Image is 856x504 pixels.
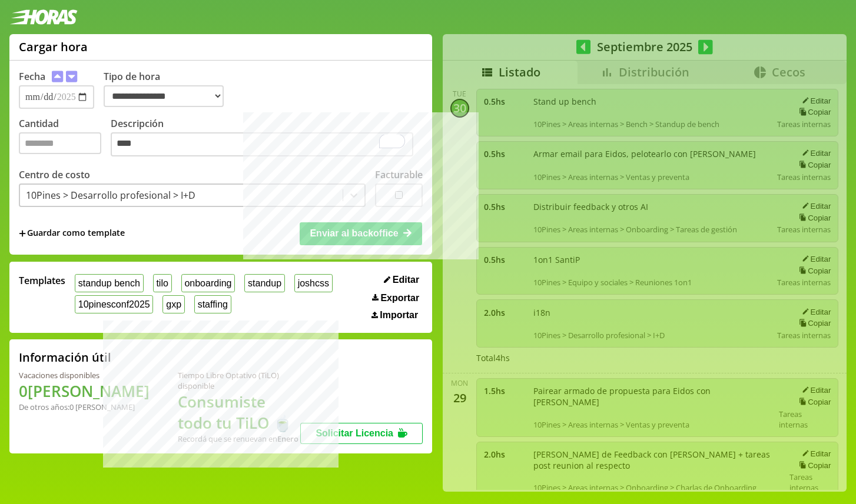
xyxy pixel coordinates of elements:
span: Importar [380,310,418,321]
textarea: To enrich screen reader interactions, please activate Accessibility in Grammarly extension settings [111,132,413,157]
button: onboarding [181,274,235,292]
div: Vacaciones disponibles [19,370,150,380]
label: Centro de costo [19,168,90,181]
span: Solicitar Licencia [316,428,393,438]
b: Enero [277,433,298,444]
h1: Cargar hora [19,39,88,55]
button: Editar [380,274,423,286]
button: Enviar al backoffice [300,222,422,245]
h1: 0 [PERSON_NAME] [19,380,150,402]
label: Descripción [111,117,423,160]
input: Cantidad [19,132,101,154]
span: Exportar [380,293,419,303]
img: logotipo [9,9,78,25]
label: Facturable [375,168,423,181]
div: 10Pines > Desarrollo profesional > I+D [26,189,195,202]
span: Editar [393,275,419,285]
span: Enviar al backoffice [310,228,398,238]
button: joshcss [294,274,333,292]
button: gxp [162,295,184,313]
span: Templates [19,274,65,287]
select: Tipo de hora [104,85,224,107]
span: +Guardar como template [19,227,125,240]
label: Tipo de hora [104,70,233,109]
div: Recordá que se renuevan en [178,433,300,444]
button: Solicitar Licencia [300,423,423,444]
button: standup [244,274,285,292]
h1: Consumiste todo tu TiLO 🍵 [178,391,300,433]
div: De otros años: 0 [PERSON_NAME] [19,402,150,412]
button: staffing [194,295,231,313]
button: tilo [153,274,172,292]
div: Tiempo Libre Optativo (TiLO) disponible [178,370,300,391]
label: Fecha [19,70,45,83]
h2: Información útil [19,349,111,365]
button: Exportar [369,292,423,304]
label: Cantidad [19,117,111,160]
button: standup bench [75,274,144,292]
span: + [19,227,26,240]
button: 10pinesconf2025 [75,295,153,313]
